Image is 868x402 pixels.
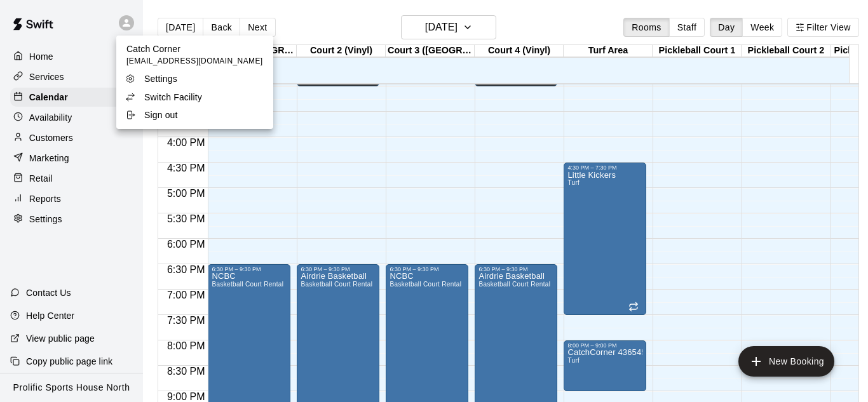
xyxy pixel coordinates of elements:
p: Settings [144,72,177,85]
p: Switch Facility [144,91,202,104]
p: Catch Corner [126,43,263,55]
p: Sign out [144,109,178,121]
a: Switch Facility [116,88,273,106]
a: Settings [116,70,273,88]
span: [EMAIL_ADDRESS][DOMAIN_NAME] [126,55,263,68]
